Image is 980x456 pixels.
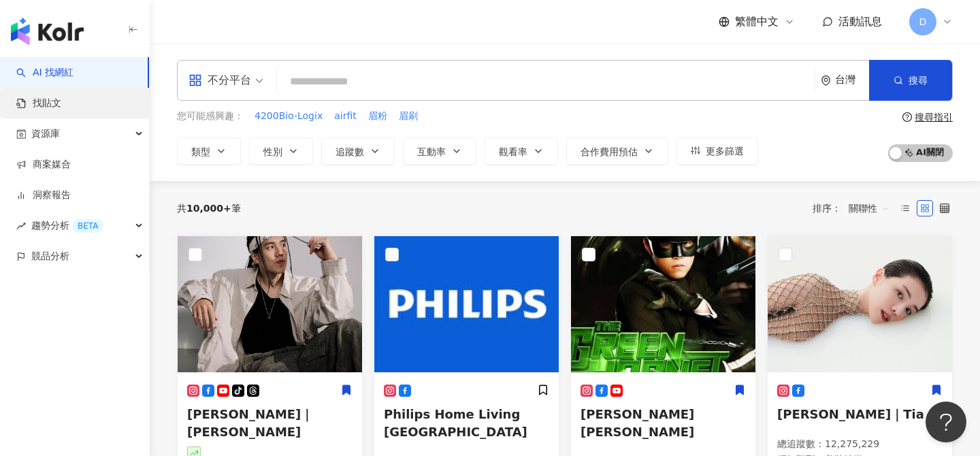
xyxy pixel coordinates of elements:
[189,74,202,87] span: appstore
[178,236,362,372] img: KOL Avatar
[919,14,927,29] span: D
[926,402,966,442] iframe: Help Scout Beacon - Open
[403,137,476,165] button: 互動率
[417,146,446,157] span: 互動率
[398,109,419,124] button: 眉刷
[813,197,897,219] div: 排序：
[186,203,231,214] span: 10,000+
[321,137,395,165] button: 追蹤數
[849,197,889,219] span: 關聯性
[177,110,244,123] span: 您可能感興趣：
[16,158,71,172] a: 商案媒合
[777,407,924,421] span: [PERSON_NAME]｜Tia
[777,438,943,451] p: 總追蹤數 ： 12,275,229
[16,66,73,80] a: searchAI 找網紅
[902,112,912,122] span: question-circle
[189,69,251,91] div: 不分平台
[821,76,831,86] span: environment
[187,407,313,438] span: [PERSON_NAME]｜[PERSON_NAME]
[374,236,559,372] img: KOL Avatar
[768,236,952,372] img: KOL Avatar
[835,74,869,86] div: 台灣
[255,110,323,123] span: 4200Bio-Logix
[676,137,758,165] button: 更多篩選
[735,14,779,29] span: 繁體中文
[581,146,638,157] span: 合作費用預估
[177,203,241,214] div: 共 筆
[838,15,882,28] span: 活動訊息
[499,146,527,157] span: 觀看率
[31,210,103,241] span: 趨勢分析
[334,110,357,123] span: airfit
[191,146,210,157] span: 類型
[333,109,357,124] button: airfit
[336,146,364,157] span: 追蹤數
[367,109,388,124] button: 眉粉
[706,146,744,157] span: 更多篩選
[11,18,84,45] img: logo
[16,97,61,110] a: 找貼文
[566,137,668,165] button: 合作費用預估
[368,110,387,123] span: 眉粉
[581,407,694,438] span: [PERSON_NAME] [PERSON_NAME]
[249,137,313,165] button: 性別
[399,110,418,123] span: 眉刷
[384,407,527,438] span: Philips Home Living [GEOGRAPHIC_DATA]
[16,221,26,231] span: rise
[485,137,558,165] button: 觀看率
[177,137,241,165] button: 類型
[571,236,755,372] img: KOL Avatar
[31,118,60,149] span: 資源庫
[915,112,953,123] div: 搜尋指引
[72,219,103,233] div: BETA
[254,109,323,124] button: 4200Bio-Logix
[16,189,71,202] a: 洞察報告
[869,60,952,101] button: 搜尋
[31,241,69,272] span: 競品分析
[263,146,282,157] span: 性別
[909,75,928,86] span: 搜尋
